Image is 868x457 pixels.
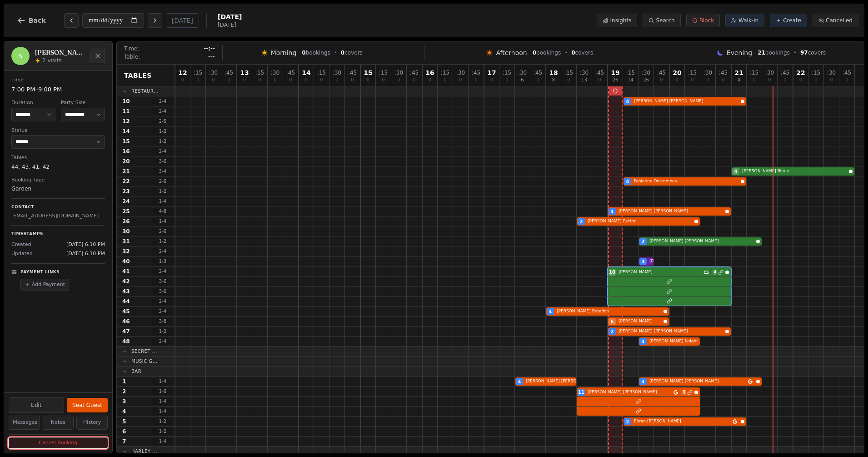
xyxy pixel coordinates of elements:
[549,308,552,315] span: 4
[348,70,357,75] span: : 45
[626,70,635,75] span: : 15
[124,53,140,60] span: Table:
[152,228,174,235] span: 2 - 6
[152,388,174,395] span: 1 - 6
[750,70,758,75] span: : 15
[122,248,130,255] span: 32
[758,50,765,56] span: 21
[845,78,848,82] span: 0
[557,308,662,315] span: [PERSON_NAME] Breedon
[124,45,139,52] span: Time:
[286,70,295,75] span: : 45
[382,78,384,82] span: 0
[61,99,105,107] dt: Party Size
[588,218,693,225] span: [PERSON_NAME] Button
[613,78,619,82] span: 26
[76,416,108,430] button: History
[122,228,130,235] span: 30
[227,78,230,82] span: 0
[738,17,758,24] span: Walk-in
[152,328,174,335] span: 1 - 2
[813,14,858,27] button: Cancelled
[122,398,126,405] span: 3
[800,49,826,56] span: covers
[626,178,629,185] span: 4
[194,70,202,75] span: : 15
[11,231,105,237] p: Timestamps
[634,178,739,185] span: Fabienne Destombes
[826,17,853,24] span: Cancelled
[578,389,584,396] span: 11
[131,368,141,375] span: Bar
[11,176,105,184] dt: Booking Type
[152,318,174,325] span: 3 - 8
[686,14,720,27] button: Block
[302,50,305,56] span: 0
[656,17,674,24] span: Search
[152,218,174,225] span: 1 - 4
[152,168,174,175] span: 3 - 4
[571,50,575,56] span: 0
[379,70,388,75] span: : 15
[581,78,587,82] span: 13
[152,108,174,115] span: 2 - 4
[152,268,174,275] span: 2 - 4
[90,49,105,63] button: Close
[152,98,174,105] span: 2 - 4
[289,78,292,82] span: 0
[783,78,786,82] span: 0
[11,99,55,107] dt: Duration
[783,17,801,24] span: Create
[410,70,419,75] span: : 45
[706,78,709,82] span: 0
[11,76,105,84] dt: Time
[413,78,415,82] span: 0
[152,278,174,285] span: 3 - 6
[598,78,601,82] span: 0
[122,408,126,415] span: 4
[634,418,731,425] span: Ehren [PERSON_NAME]
[122,438,126,445] span: 7
[800,50,808,56] span: 97
[152,238,174,245] span: 1 - 2
[364,70,372,76] span: 15
[152,208,174,215] span: 4 - 8
[212,78,215,82] span: 0
[748,379,753,384] svg: Google booking
[571,49,593,56] span: covers
[758,49,790,56] span: bookings
[429,78,431,82] span: 0
[505,78,508,82] span: 0
[588,389,672,396] span: [PERSON_NAME] [PERSON_NAME]
[642,258,645,265] span: 3
[649,378,746,385] span: [PERSON_NAME] [PERSON_NAME]
[738,78,740,82] span: 4
[397,78,400,82] span: 0
[734,168,738,175] span: 4
[496,48,527,57] span: Afternoon
[768,78,771,82] span: 0
[703,70,712,75] span: : 30
[534,70,542,75] span: : 45
[122,318,130,325] span: 46
[35,48,85,57] h2: [PERSON_NAME]
[459,78,462,82] span: 0
[66,250,105,258] span: [DATE] 6:10 PM
[518,70,527,75] span: : 30
[444,78,446,82] span: 0
[122,178,130,185] span: 22
[122,158,130,165] span: 20
[122,148,130,155] span: 16
[814,78,817,82] span: 0
[131,358,158,365] span: Music G...
[713,270,717,275] span: 4
[490,78,493,82] span: 0
[765,70,774,75] span: : 30
[122,98,130,105] span: 10
[320,78,323,82] span: 0
[243,78,246,82] span: 0
[11,250,33,258] span: Updated
[688,70,697,75] span: : 15
[42,57,61,64] span: 2 visits
[609,269,615,276] span: 10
